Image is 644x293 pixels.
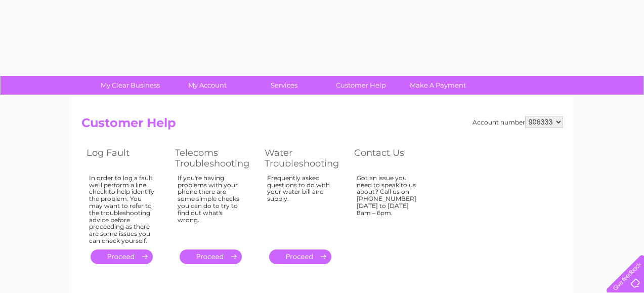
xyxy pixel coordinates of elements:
a: . [180,249,242,264]
h2: Customer Help [81,116,563,135]
div: If you're having problems with your phone there are some simple checks you can do to try to find ... [178,175,244,240]
a: My Clear Business [89,76,172,95]
a: Services [242,76,326,95]
div: Frequently asked questions to do with your water bill and supply. [267,175,334,240]
th: Contact Us [349,145,438,172]
a: My Account [165,76,249,95]
a: Make A Payment [396,76,480,95]
div: In order to log a fault we'll perform a line check to help identify the problem. You may want to ... [89,175,155,244]
a: Customer Help [319,76,403,95]
a: . [91,249,153,264]
th: Water Troubleshooting [260,145,349,172]
th: Telecoms Troubleshooting [170,145,260,172]
th: Log Fault [81,145,170,172]
a: . [269,249,331,264]
div: Got an issue you need to speak to us about? Call us on [PHONE_NUMBER] [DATE] to [DATE] 8am – 6pm. [357,175,422,240]
div: Account number [473,116,563,128]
